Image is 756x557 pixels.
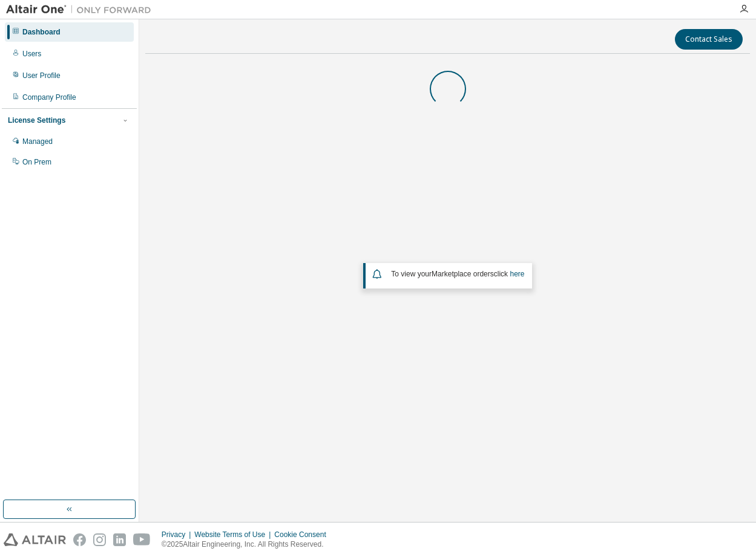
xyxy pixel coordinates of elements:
[432,270,494,278] em: Marketplace orders
[22,137,53,146] div: Managed
[133,533,151,546] img: youtube.svg
[8,116,65,125] div: License Settings
[73,533,86,546] img: facebook.svg
[22,49,41,59] div: Users
[4,533,66,546] img: altair_logo.svg
[22,27,61,37] div: Dashboard
[22,157,51,167] div: On Prem
[22,93,76,102] div: Company Profile
[391,270,524,278] span: To view your click
[675,29,743,50] button: Contact Sales
[113,533,126,546] img: linkedin.svg
[194,530,274,539] div: Website Terms of Use
[162,539,334,550] p: © 2025 Altair Engineering, Inc. All Rights Reserved.
[22,71,61,80] div: User Profile
[93,533,106,546] img: instagram.svg
[510,270,524,278] a: here
[274,530,333,539] div: Cookie Consent
[6,4,157,16] img: Altair One
[162,530,194,539] div: Privacy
